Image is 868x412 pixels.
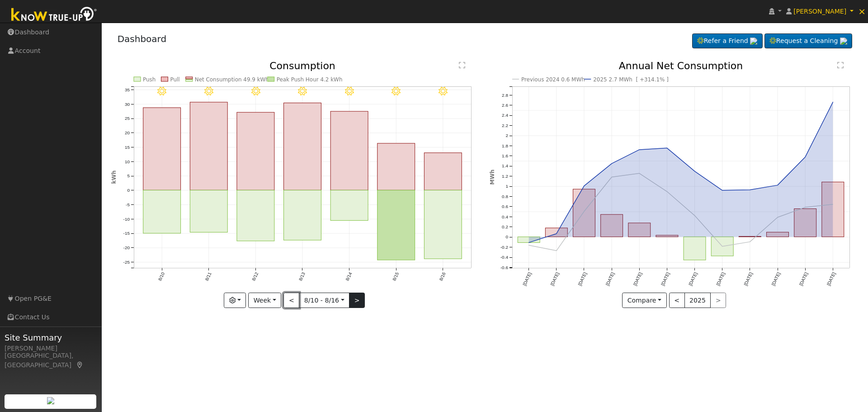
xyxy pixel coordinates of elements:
[502,153,508,158] text: 1.6
[502,174,508,179] text: 1.2
[739,237,761,237] rect: onclick=""
[283,190,321,241] rect: onclick=""
[194,76,269,83] text: Net Consumption 49.9 kWh
[619,60,743,71] text: Annual Net Consumption
[750,38,757,45] img: retrieve
[251,271,259,282] text: 8/12
[124,130,130,135] text: 20
[170,76,179,83] text: Pull
[794,209,816,237] rect: onclick=""
[622,293,667,308] button: Compare
[605,271,615,286] text: [DATE]
[344,271,353,282] text: 8/14
[489,170,495,185] text: MWh
[298,87,307,96] i: 8/13 - Clear
[771,271,781,286] text: [DATE]
[610,175,613,179] circle: onclick=""
[593,76,669,83] text: 2025 2.7 MWh [ +314.1% ]
[5,344,97,353] div: [PERSON_NAME]
[392,271,400,282] text: 8/15
[656,235,678,237] rect: onclick=""
[804,206,807,209] circle: onclick=""
[505,133,508,138] text: 2
[502,164,508,169] text: 1.4
[637,148,641,152] circle: onclick=""
[143,76,156,83] text: Push
[123,260,130,265] text: -25
[822,182,844,237] rect: onclick=""
[831,100,835,104] circle: onclick=""
[459,62,465,69] text: 
[124,159,130,164] text: 10
[716,271,726,286] text: [DATE]
[502,214,508,219] text: 0.4
[837,62,844,69] text: 
[527,244,531,247] circle: onclick=""
[124,87,130,92] text: 35
[349,293,365,308] button: >
[555,249,558,253] circle: onclick=""
[684,237,706,260] rect: onclick=""
[500,255,509,260] text: -0.4
[118,33,167,44] a: Dashboard
[776,216,779,219] circle: onclick=""
[767,232,789,237] rect: onclick=""
[5,331,97,344] span: Site Summary
[298,271,306,282] text: 8/13
[748,188,752,192] circle: onclick=""
[502,143,508,148] text: 1.8
[439,271,447,282] text: 8/16
[330,190,368,221] rect: onclick=""
[527,241,531,245] circle: onclick=""
[76,361,84,369] a: Map
[776,184,779,187] circle: onclick=""
[665,147,669,150] circle: onclick=""
[47,397,54,404] img: retrieve
[545,228,567,237] rect: onclick=""
[521,76,585,83] text: Previous 2024 0.6 MWh
[124,116,130,121] text: 25
[111,170,117,184] text: kWh
[555,232,558,236] circle: onclick=""
[693,170,697,173] circle: onclick=""
[502,113,508,118] text: 2.4
[577,271,588,286] text: [DATE]
[721,189,724,192] circle: onclick=""
[269,60,335,71] text: Consumption
[601,215,623,237] rect: onclick=""
[573,189,595,237] rect: onclick=""
[505,184,508,189] text: 1
[237,190,274,241] rect: onclick=""
[550,271,560,286] text: [DATE]
[345,87,354,96] i: 8/14 - Clear
[500,245,509,250] text: -0.2
[283,293,299,308] button: <
[743,271,754,286] text: [DATE]
[190,102,227,190] rect: onclick=""
[688,271,698,286] text: [DATE]
[748,240,752,244] circle: onclick=""
[204,87,213,96] i: 8/11 - Clear
[721,245,724,248] circle: onclick=""
[665,190,669,194] circle: onclick=""
[127,174,130,179] text: 5
[798,271,809,286] text: [DATE]
[502,93,508,98] text: 2.8
[190,190,227,232] rect: onclick=""
[628,223,651,237] rect: onclick=""
[124,145,130,150] text: 15
[840,38,847,45] img: retrieve
[439,87,448,96] i: 8/16 - Clear
[392,87,401,96] i: 8/15 - Clear
[660,271,670,286] text: [DATE]
[126,202,130,207] text: -5
[712,237,734,256] rect: onclick=""
[804,155,807,159] circle: onclick=""
[424,190,462,259] rect: onclick=""
[693,214,697,218] circle: onclick=""
[7,5,102,25] img: Know True-Up
[377,190,415,260] rect: onclick=""
[251,87,260,96] i: 8/12 - Clear
[237,113,274,190] rect: onclick=""
[502,123,508,128] text: 2.2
